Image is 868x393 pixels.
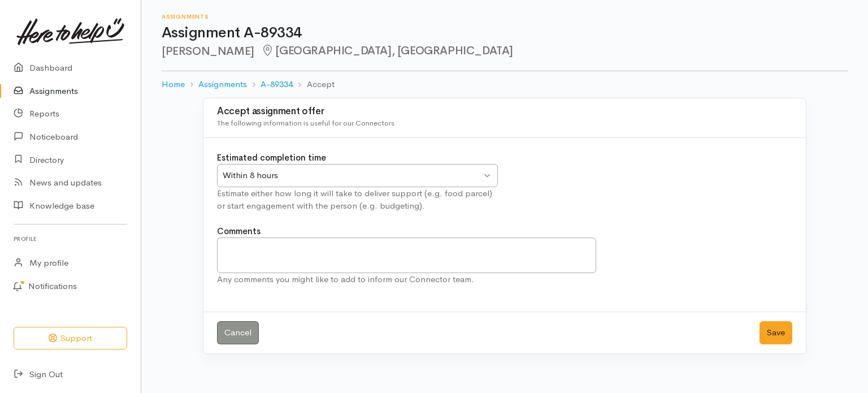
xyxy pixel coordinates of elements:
label: Estimated completion time [217,152,326,165]
h3: Accept assignment offer [217,106,792,117]
label: Comments [217,225,261,238]
nav: breadcrumb [162,71,848,98]
span: [GEOGRAPHIC_DATA], [GEOGRAPHIC_DATA] [261,44,513,58]
button: Save [759,321,792,344]
div: Within 8 hours [223,169,481,182]
a: A-89334 [261,78,293,91]
a: Assignments [198,78,247,91]
a: Cancel [217,321,259,344]
a: Home [162,78,185,91]
div: Any comments you might like to add to inform our Connector team. [217,273,596,286]
li: Accept [293,78,334,91]
button: Support [14,327,127,350]
h6: Assignments [162,14,848,20]
span: The following information is useful for our Connectors [217,118,394,128]
h1: Assignment A-89334 [162,25,848,41]
h2: [PERSON_NAME] [162,45,848,58]
h6: Profile [14,231,127,247]
div: Estimate either how long it will take to deliver support (e.g. food parcel) or start engagement w... [217,187,498,213]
